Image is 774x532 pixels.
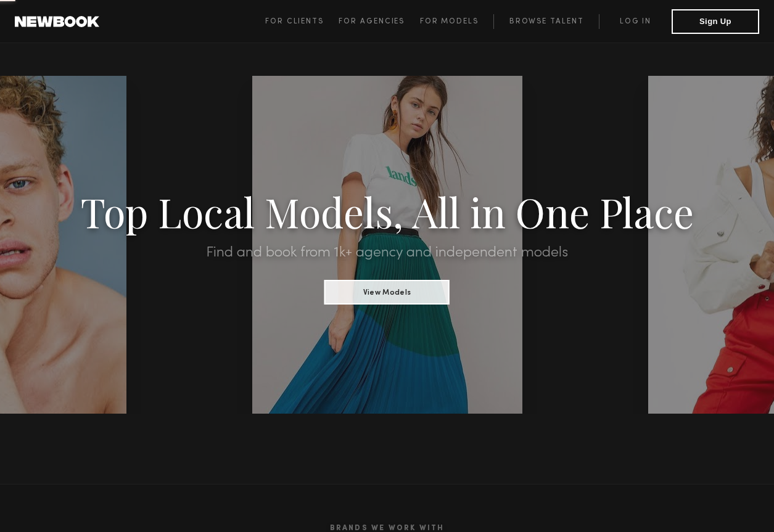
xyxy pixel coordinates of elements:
span: For Models [420,18,479,25]
a: View Models [324,284,450,298]
a: For Models [420,14,494,29]
a: Log in [599,14,672,29]
span: For Clients [265,18,324,25]
a: For Agencies [339,14,419,29]
span: For Agencies [339,18,405,25]
h2: Find and book from 1k+ agency and independent models [58,245,716,260]
a: Browse Talent [493,14,599,29]
a: For Clients [265,14,339,29]
h1: Top Local Models, All in One Place [58,192,716,231]
button: View Models [324,280,450,305]
button: Sign Up [672,9,759,34]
